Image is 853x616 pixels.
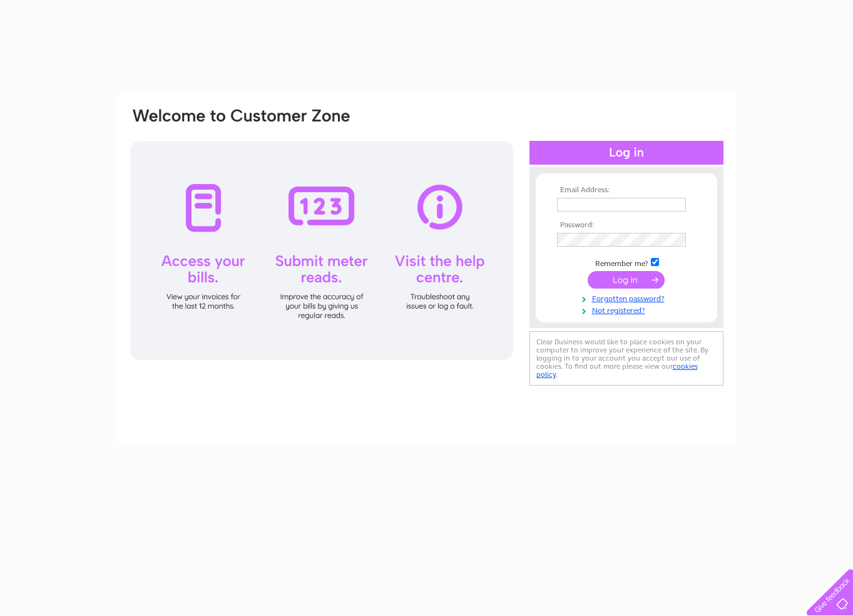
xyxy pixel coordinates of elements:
[557,292,699,304] a: Forgotten password?
[554,256,699,269] td: Remember me?
[588,271,665,289] input: Submit
[529,331,723,386] div: Clear Business would like to place cookies on your computer to improve your experience of the sit...
[554,186,699,195] th: Email Address:
[554,221,699,230] th: Password:
[536,362,698,379] a: cookies policy
[557,304,699,316] a: Not registered?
